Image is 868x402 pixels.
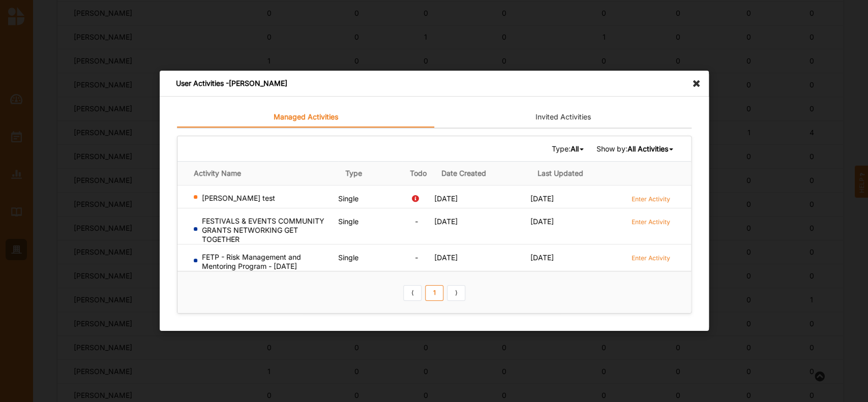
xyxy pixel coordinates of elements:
[338,217,358,226] span: Single
[530,253,554,262] span: [DATE]
[631,194,670,203] a: Enter Activity
[177,107,434,128] a: Managed Activities
[530,162,626,185] th: Last Updated
[596,144,674,153] span: Show by:
[401,284,467,301] div: Pagination Navigation
[530,194,554,203] span: [DATE]
[434,217,458,226] span: [DATE]
[631,253,670,262] a: Enter Activity
[551,144,585,153] span: Type:
[160,71,709,97] div: User Activities - [PERSON_NAME]
[425,285,443,301] a: 1
[434,107,692,128] a: Invited Activities
[447,285,465,301] a: Next item
[631,217,670,226] a: Enter Activity
[631,195,670,203] label: Enter Activity
[631,218,670,226] label: Enter Activity
[631,254,670,262] label: Enter Activity
[338,194,358,203] span: Single
[414,253,417,262] span: -
[530,217,554,226] span: [DATE]
[570,144,578,153] b: All
[338,162,402,185] th: Type
[194,217,334,244] div: FESTIVALS & EVENTS COMMUNITY GRANTS NETWORKING GET TOGETHER
[434,253,458,262] span: [DATE]
[403,285,422,301] a: Previous item
[434,194,458,203] span: [DATE]
[338,253,358,262] span: Single
[402,162,434,185] th: Todo
[414,217,417,226] span: -
[434,162,530,185] th: Date Created
[194,194,334,203] div: [PERSON_NAME] test
[194,253,334,271] div: FETP - Risk Management and Mentoring Program - [DATE]
[627,144,668,153] b: All Activities
[177,162,338,185] th: Activity Name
